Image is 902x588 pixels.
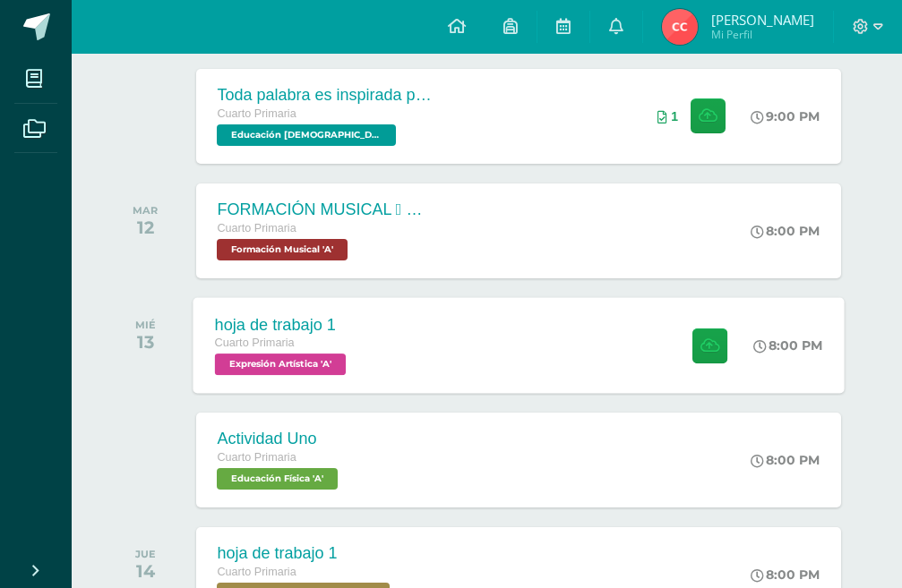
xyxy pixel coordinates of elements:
div: 8:00 PM [751,223,820,239]
div: 13 [135,331,156,353]
div: 8:00 PM [751,567,820,583]
div: 14 [135,560,156,582]
span: Cuarto Primaria [217,222,296,234]
span: Cuarto Primaria [214,337,294,349]
div: Archivos entregados [657,109,678,124]
span: Educación Cristiana 'A' [217,124,396,146]
div: 12 [133,217,158,238]
span: 1 [671,109,678,124]
div: MAR [133,204,158,217]
span: Mi Perfil [711,27,814,42]
span: Cuarto Primaria [217,107,296,120]
div: 8:00 PM [751,452,820,468]
div: MIÉ [135,319,156,331]
span: Cuarto Primaria [217,566,296,578]
span: [PERSON_NAME] [711,11,814,29]
span: Expresión Artística 'A' [214,354,345,375]
span: Formación Musical 'A' [217,239,348,260]
div: 9:00 PM [751,108,820,124]
div: Actividad Uno [217,430,342,448]
span: Educación Física 'A' [217,468,338,490]
span: Cuarto Primaria [217,451,296,464]
img: 18c44d3c2d7b6c7c1761503f58615b16.png [662,9,698,45]
div: Toda palabra es inspirada por [DEMOGRAPHIC_DATA] [217,86,432,105]
div: hoja de trabajo 1 [217,544,394,563]
div: JUE [135,548,156,560]
div: FORMACIÓN MUSICAL  EJERCICIO RITMICO [217,200,432,219]
div: 8:00 PM [752,337,822,354]
div: hoja de trabajo 1 [214,315,349,334]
